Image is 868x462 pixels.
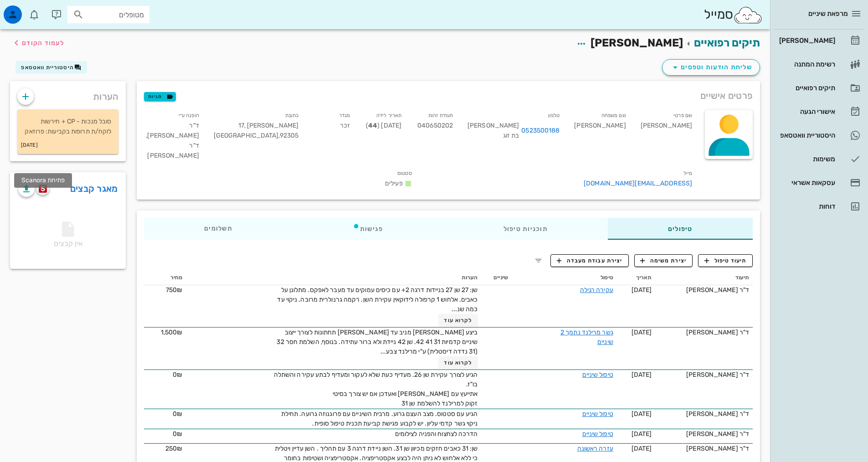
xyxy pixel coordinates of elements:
span: יצירת משימה [640,257,687,265]
span: היסטוריית וואטסאפ [21,64,74,71]
button: תגיות [144,92,176,101]
div: ד"ר [PERSON_NAME] [659,429,749,439]
span: תיעוד טיפול [704,257,747,265]
span: 250₪ [165,445,182,452]
button: שליחת הודעות וטפסים [662,59,760,76]
a: עקירה רגילה [580,286,613,294]
span: 0₪ [173,410,182,418]
small: מגדר [339,113,350,118]
small: שם משפחה [601,113,626,118]
div: ד"ר [PERSON_NAME], ד"ר [PERSON_NAME] [139,108,206,166]
span: מרפאת שיניים [808,10,848,18]
span: 750₪ [166,286,182,294]
div: [PERSON_NAME] בת זוג [467,121,560,141]
span: 0₪ [173,371,182,379]
div: [PERSON_NAME] [777,37,835,44]
span: [DATE] [632,371,652,379]
a: היסטוריית וואטסאפ [774,124,864,146]
span: [DATE] [632,445,652,452]
a: 0523500188 [521,126,560,136]
button: scanora logo [36,182,49,195]
div: אישורי הגעה [777,108,835,115]
strong: 44 [368,122,377,129]
th: טיפול [512,271,617,285]
span: , [244,122,246,129]
a: טיפול שיניים [582,430,613,438]
div: רשימת המתנה [777,61,835,68]
small: תעודת זהות [428,113,453,118]
span: לקרוא עוד [444,359,472,366]
div: ד"ר [PERSON_NAME] [659,409,749,419]
small: הופנה ע״י [179,113,199,118]
span: תשלומים [204,226,232,232]
th: מחיר [144,271,186,285]
div: משימות [777,155,835,163]
small: טלפון [548,113,560,118]
div: דוחות [777,203,835,210]
span: ביצע [PERSON_NAME] מניב עד [PERSON_NAME] תחתונות לצורך ייצוב שיניים קדמיות 31 41 42. שן 42 ניידת ... [277,329,478,355]
div: טיפולים [608,218,753,240]
span: 92305 [280,132,299,139]
button: יצירת עבודת מעבדה [550,254,628,267]
a: דוחות [774,195,864,217]
a: תיקים רפואיים [774,77,864,99]
span: פרטים אישיים [700,88,753,103]
span: 0₪ [173,430,182,438]
button: תיעוד טיפול [698,254,753,267]
div: [PERSON_NAME] [567,108,633,166]
p: סובל מנכות - CP + חירשות לוקח/ת תרופות בקביעות: פרוזאק [25,117,111,137]
a: טיפול שיניים [582,410,613,418]
button: לקרוא עוד [438,356,478,369]
div: הערות [10,81,126,108]
span: [PERSON_NAME] 17 [238,122,298,129]
span: [GEOGRAPHIC_DATA] [214,132,280,139]
button: היסטוריית וואטסאפ [15,61,87,74]
a: אישורי הגעה [774,101,864,123]
th: שיניים [482,271,512,285]
div: היסטוריית וואטסאפ [777,132,835,139]
div: ד"ר [PERSON_NAME] [659,370,749,380]
span: תגיות [148,92,172,101]
span: [DATE] [632,410,652,418]
span: לקרוא עוד [444,317,472,323]
button: לעמוד הקודם [11,35,64,51]
div: ד"ר [PERSON_NAME] [659,328,749,337]
small: מייל [683,170,692,176]
span: יצירת עבודת מעבדה [557,257,622,265]
a: [EMAIL_ADDRESS][DOMAIN_NAME] [584,180,692,187]
span: [DATE] [632,329,652,336]
div: פגישות [293,218,443,240]
th: תאריך [617,271,655,285]
span: הגיע עם סטטוס. מצב העצם גרוע. מרבית השיניים עם פרוגנוזה גרועה. תחילת ניקוי גשר קדמי עליון. יש לקב... [281,410,478,427]
small: שם פרטי [673,113,692,118]
small: כתובת [285,113,299,118]
a: עזרה ראשונה [577,445,613,452]
div: תוכניות טיפול [443,218,608,240]
span: [DATE] [632,286,652,294]
span: הגיע לצורך עקירת שן 26. מעדיף כעת שלא לעקור ומעדיף לבתע עקירה והשתלה בו"ז. אתייעץ עם [PERSON_NAME... [274,371,478,407]
div: ד"ר [PERSON_NAME] [659,444,749,453]
button: יצירת משימה [634,254,693,267]
span: תג [27,7,32,13]
span: [DATE] ( ) [366,122,401,129]
div: סמייל [704,5,763,25]
a: [PERSON_NAME] [774,30,864,51]
button: לקרוא עוד [438,314,478,327]
a: רשימת המתנה [774,53,864,75]
div: זכר [306,108,357,166]
img: SmileCloud logo [733,6,763,24]
span: פעילים [385,180,403,187]
span: שן: 27 שן 27 בניידות דרגה 2+ עם כיסים עמוקים עד מעבר לאפקס. מתלונן על כאבים. אלחוש 1 קרפולה לידוק... [277,286,478,313]
a: טיפול שיניים [582,371,613,379]
small: [DATE] [21,140,38,150]
th: תיעוד [655,271,753,285]
small: סטטוס [397,170,412,176]
div: תיקים רפואיים [777,84,835,92]
span: הדרכה לצחצוח והפניה לצילומים [395,430,478,438]
span: , [278,132,279,139]
a: משימות [774,148,864,170]
span: לעמוד הקודם [22,39,64,47]
a: תיקים רפואיים [694,36,760,49]
span: 1,500₪ [161,329,183,336]
span: 040650202 [417,122,453,129]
